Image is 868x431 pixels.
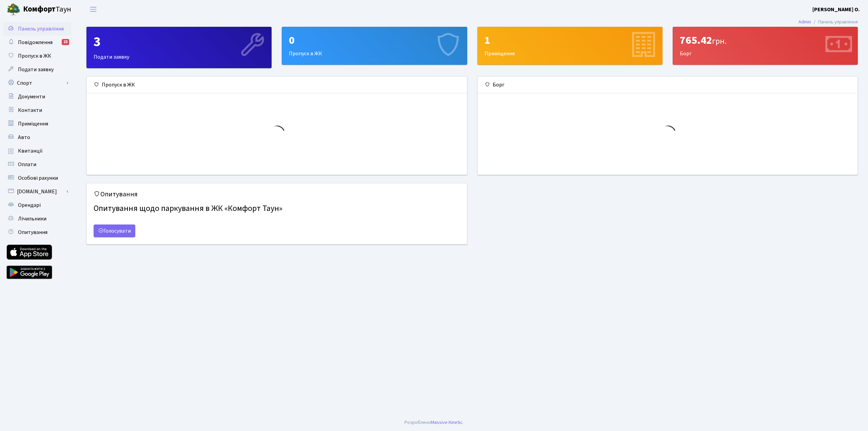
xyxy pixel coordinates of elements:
[86,27,272,68] a: 3Подати заявку
[3,185,71,198] a: [DOMAIN_NAME]
[18,201,41,209] span: Орендарі
[3,198,71,212] a: Орендарі
[712,35,727,47] span: грн.
[289,34,460,47] div: 0
[23,4,71,15] span: Таун
[62,39,69,45] div: 23
[18,147,43,155] span: Квитанції
[18,25,64,33] span: Панель управління
[405,419,431,426] a: Розроблено
[18,215,46,222] span: Лічильники
[18,39,53,46] span: Повідомлення
[18,66,54,73] span: Подати заявку
[485,34,655,47] div: 1
[478,27,662,64] div: Приміщення
[87,77,467,93] div: Пропуск в ЖК
[3,90,71,103] a: Документи
[94,34,264,50] div: 3
[3,63,71,76] a: Подати заявку
[85,4,102,15] button: Переключити навігацію
[7,3,20,16] img: logo.png
[3,22,71,36] a: Панель управління
[18,229,47,236] span: Опитування
[788,15,868,29] nav: breadcrumb
[3,226,71,239] a: Опитування
[282,27,467,64] div: Пропуск в ЖК
[798,18,811,25] a: Admin
[3,117,71,131] a: Приміщення
[3,76,71,90] a: Спорт
[3,158,71,171] a: Оплати
[3,171,71,185] a: Особові рахунки
[3,144,71,158] a: Квитанції
[811,18,858,26] li: Панель управління
[94,201,460,216] h4: Опитування щодо паркування в ЖК «Комфорт Таун»
[18,120,48,128] span: Приміщення
[87,27,271,68] div: Подати заявку
[431,419,462,426] a: Massive Kinetic
[94,224,135,237] a: Голосувати
[18,52,51,60] span: Пропуск в ЖК
[18,174,58,182] span: Особові рахунки
[23,4,56,15] b: Комфорт
[3,49,71,63] a: Пропуск в ЖК
[673,27,857,64] div: Борг
[18,161,36,168] span: Оплати
[3,103,71,117] a: Контакти
[18,106,42,114] span: Контакти
[3,131,71,144] a: Авто
[18,134,30,141] span: Авто
[94,190,460,198] h5: Опитування
[478,77,858,93] div: Борг
[3,36,71,49] a: Повідомлення23
[282,27,467,65] a: 0Пропуск в ЖК
[405,419,463,426] div: .
[680,34,851,47] div: 765.42
[812,5,860,14] a: [PERSON_NAME] О.
[3,212,71,226] a: Лічильники
[18,93,45,100] span: Документи
[477,27,663,65] a: 1Приміщення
